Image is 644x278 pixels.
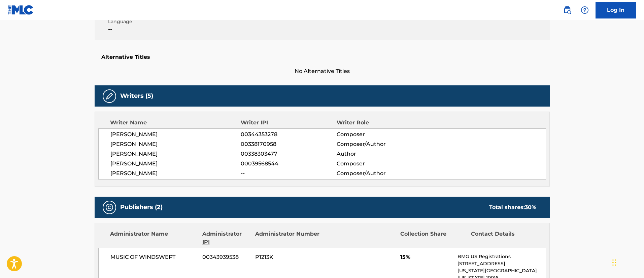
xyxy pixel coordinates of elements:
span: -- [241,169,336,177]
h5: Writers (5) [120,92,153,100]
span: Author [337,150,424,158]
h5: Alternative Titles [101,54,543,61]
span: 00338170958 [241,140,336,148]
div: Drag [612,252,616,273]
span: No Alternative Titles [95,67,550,75]
span: Composer [337,130,424,138]
div: Contact Details [471,230,536,246]
span: Composer [337,160,424,168]
a: Log In [596,2,636,18]
div: Collection Share [400,230,466,246]
div: Administrator Number [255,230,320,246]
img: search [563,6,571,14]
h5: Publishers (2) [120,203,163,211]
span: [PERSON_NAME] [110,150,241,158]
img: Writers [105,92,113,100]
span: Composer/Author [337,169,424,177]
span: [PERSON_NAME] [110,169,241,177]
span: -- [108,25,217,33]
span: [PERSON_NAME] [110,130,241,138]
span: Composer/Author [337,140,424,148]
span: 00338303477 [241,150,336,158]
a: Public Search [561,3,574,17]
div: Writer IPI [241,119,337,127]
img: MLC Logo [8,5,34,15]
div: Writer Name [110,119,241,127]
div: Administrator Name [110,230,197,246]
span: 00343939538 [202,253,250,261]
div: Administrator IPI [202,230,250,246]
img: Publishers [105,203,113,211]
span: 00344353278 [241,130,336,138]
div: Help [578,3,591,17]
iframe: Chat Widget [610,246,644,278]
span: 15% [400,253,452,261]
span: 30 % [525,204,536,210]
p: BMG US Registrations [457,253,545,260]
span: [PERSON_NAME] [110,140,241,148]
span: 00039568544 [241,160,336,168]
img: help [581,6,589,14]
span: P1213K [255,253,320,261]
span: Language [108,18,217,25]
p: [STREET_ADDRESS] [457,260,545,267]
span: MUSIC OF WINDSWEPT [110,253,198,261]
div: Total shares: [489,203,536,211]
div: Writer Role [337,119,424,127]
span: [PERSON_NAME] [110,160,241,168]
